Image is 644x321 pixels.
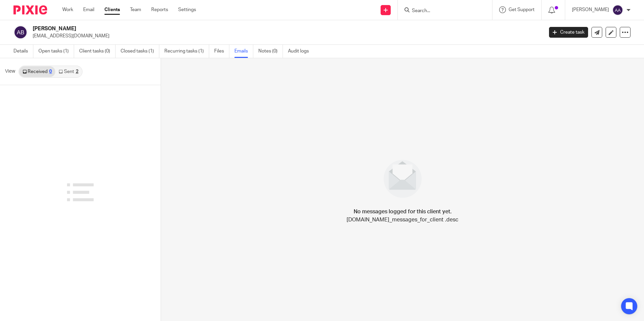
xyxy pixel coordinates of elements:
a: Email [83,6,94,13]
img: svg%3E [612,5,623,15]
h2: [PERSON_NAME] [33,25,438,32]
a: Open tasks (1) [38,45,74,58]
img: image [379,155,426,202]
img: Pixie [13,5,47,14]
a: Notes (0) [258,45,283,58]
input: Search [411,8,472,14]
div: 2 [76,69,78,74]
p: [DOMAIN_NAME]_messages_for_client .desc [347,216,458,224]
a: Create task [549,27,588,38]
a: Settings [178,6,196,13]
a: Files [214,45,229,58]
img: svg%3E [13,25,28,39]
a: Clients [104,6,120,13]
div: 0 [49,69,52,74]
a: Closed tasks (1) [121,45,159,58]
p: [EMAIL_ADDRESS][DOMAIN_NAME] [33,33,539,39]
a: Client tasks (0) [79,45,116,58]
a: Sent2 [55,66,82,77]
a: Team [130,6,141,13]
a: Received0 [19,66,55,77]
span: View [5,68,15,75]
a: Work [62,6,73,13]
a: Audit logs [288,45,314,58]
a: Details [13,45,33,58]
h4: No messages logged for this client yet. [354,208,452,216]
span: Get Support [509,7,535,12]
a: Reports [151,6,168,13]
a: Emails [234,45,253,58]
a: Recurring tasks (1) [164,45,209,58]
p: [PERSON_NAME] [572,6,609,13]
